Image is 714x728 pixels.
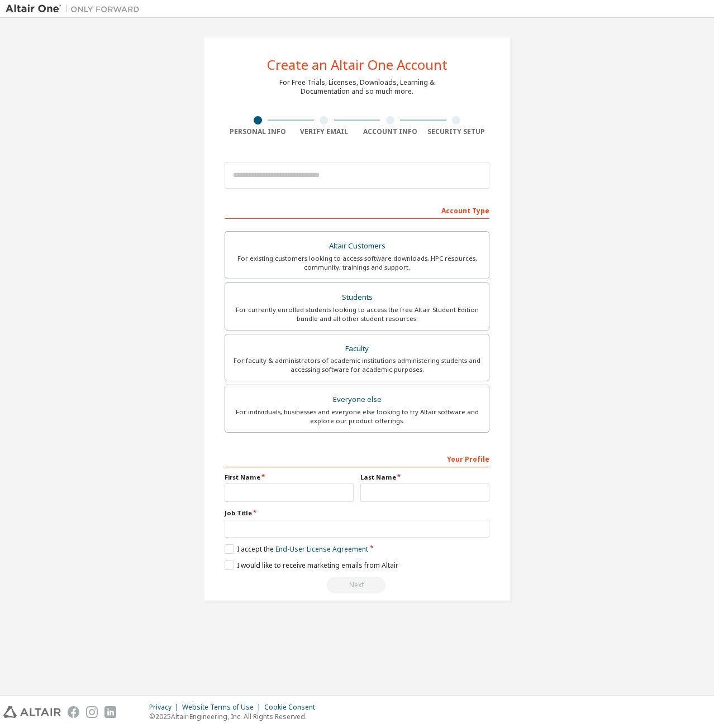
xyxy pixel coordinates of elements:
a: End-User License Agreement [275,544,368,554]
label: First Name [225,473,354,482]
img: linkedin.svg [104,706,116,718]
div: Faculty [232,341,482,357]
label: I would like to receive marketing emails from Altair [225,561,398,570]
div: Read and acccept EULA to continue [225,577,489,593]
div: For Free Trials, Licenses, Downloads, Learning & Documentation and so much more. [279,78,435,96]
label: Job Title [225,509,489,518]
div: Privacy [149,703,182,712]
div: For currently enrolled students looking to access the free Altair Student Edition bundle and all ... [232,305,482,323]
img: facebook.svg [68,706,79,718]
div: Students [232,290,482,305]
div: For individuals, businesses and everyone else looking to try Altair software and explore our prod... [232,408,482,425]
div: Your Profile [225,449,489,467]
div: For faculty & administrators of academic institutions administering students and accessing softwa... [232,356,482,374]
div: Account Type [225,201,489,219]
img: instagram.svg [86,706,98,718]
div: Verify Email [291,127,358,136]
p: © 2025 Altair Engineering, Inc. All Rights Reserved. [149,712,322,721]
div: For existing customers looking to access software downloads, HPC resources, community, trainings ... [232,254,482,272]
img: Altair One [6,3,145,15]
div: Cookie Consent [264,703,322,712]
div: Create an Altair One Account [267,58,448,71]
label: I accept the [225,544,368,554]
div: Personal Info [225,127,291,136]
label: Last Name [360,473,489,482]
div: Altair Customers [232,238,482,254]
div: Account Info [357,127,423,136]
div: Security Setup [423,127,490,136]
div: Website Terms of Use [182,703,264,712]
img: altair_logo.svg [3,706,61,718]
div: Everyone else [232,392,482,408]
